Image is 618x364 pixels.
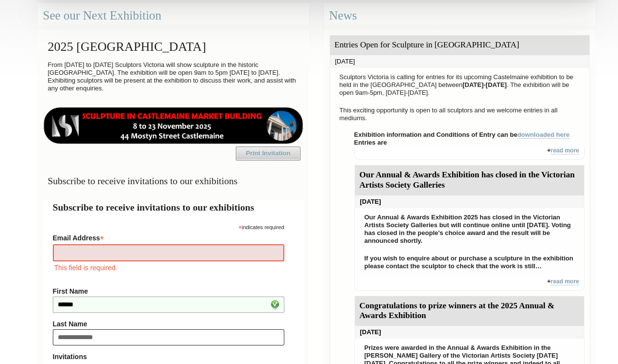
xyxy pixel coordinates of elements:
[53,287,284,295] label: First Name
[53,200,294,214] h2: Subscribe to receive invitations to our exhibitions
[43,171,304,191] h3: Subscribe to receive invitations to our exhibitions
[354,147,585,160] div: +
[335,104,585,125] p: This exciting opportunity is open to all sculptors and we welcome entries in all mediums.
[330,55,590,68] div: [DATE]
[462,81,507,88] strong: [DATE]-[DATE]
[354,131,570,139] strong: Exhibition information and Conditions of Entry can be
[355,296,584,326] div: Congratulations to prize winners at the 2025 Annual & Awards Exhibition
[360,211,579,247] p: Our Annual & Awards Exhibition 2025 has closed in the Victorian Artists Society Galleries but wil...
[324,3,595,29] div: News
[53,222,284,231] div: indicates required
[53,231,284,243] label: Email Address
[330,35,590,55] div: Entries Open for Sculpture in [GEOGRAPHIC_DATA]
[53,353,284,361] strong: Invitations
[355,195,584,208] div: [DATE]
[236,147,300,160] a: Print Invitation
[354,278,585,291] div: +
[38,3,309,29] div: See our Next Exhibition
[53,262,284,273] div: This field is required.
[53,320,284,328] label: Last Name
[550,278,579,285] a: read more
[335,71,585,99] p: Sculptors Victoria is calling for entries for its upcoming Castelmaine exhibition to be held in t...
[355,165,584,195] div: Our Annual & Awards Exhibition has closed in the Victorian Artists Society Galleries
[43,59,304,95] p: From [DATE] to [DATE] Sculptors Victoria will show sculpture in the historic [GEOGRAPHIC_DATA]. T...
[43,35,304,59] h2: 2025 [GEOGRAPHIC_DATA]
[517,131,570,139] a: downloaded here
[550,147,579,154] a: read more
[355,326,584,339] div: [DATE]
[43,107,304,144] img: castlemaine-ldrbd25v2.png
[360,252,579,273] p: If you wish to enquire about or purchase a sculpture in the exhibition please contact the sculpto...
